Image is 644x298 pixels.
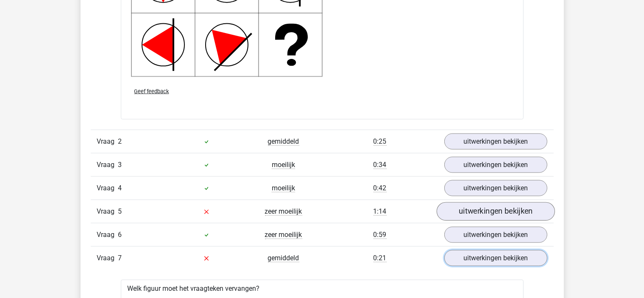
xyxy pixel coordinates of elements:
span: 7 [118,254,122,262]
span: zeer moeilijk [265,231,302,239]
span: Vraag [97,183,118,193]
span: 5 [118,207,122,215]
span: 0:25 [374,137,387,146]
span: 0:59 [374,231,387,239]
a: uitwerkingen bekijken [444,180,547,196]
span: 4 [118,184,122,192]
span: 0:42 [374,184,387,192]
a: uitwerkingen bekijken [444,250,547,266]
span: 0:34 [374,161,387,169]
span: 2 [118,137,122,145]
span: 3 [118,161,122,169]
a: uitwerkingen bekijken [444,157,547,173]
span: moeilijk [272,184,295,192]
span: Geef feedback [134,88,169,95]
a: uitwerkingen bekijken [444,227,547,243]
span: zeer moeilijk [265,207,302,216]
a: uitwerkingen bekijken [444,134,547,150]
span: gemiddeld [268,254,299,262]
a: uitwerkingen bekijken [436,202,555,221]
span: gemiddeld [268,137,299,146]
span: 1:14 [374,207,387,216]
span: Vraag [97,206,118,217]
span: Vraag [97,136,118,147]
span: 6 [118,231,122,239]
span: 0:21 [374,254,387,262]
span: Vraag [97,160,118,170]
span: Vraag [97,230,118,240]
span: Vraag [97,253,118,263]
span: moeilijk [272,161,295,169]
